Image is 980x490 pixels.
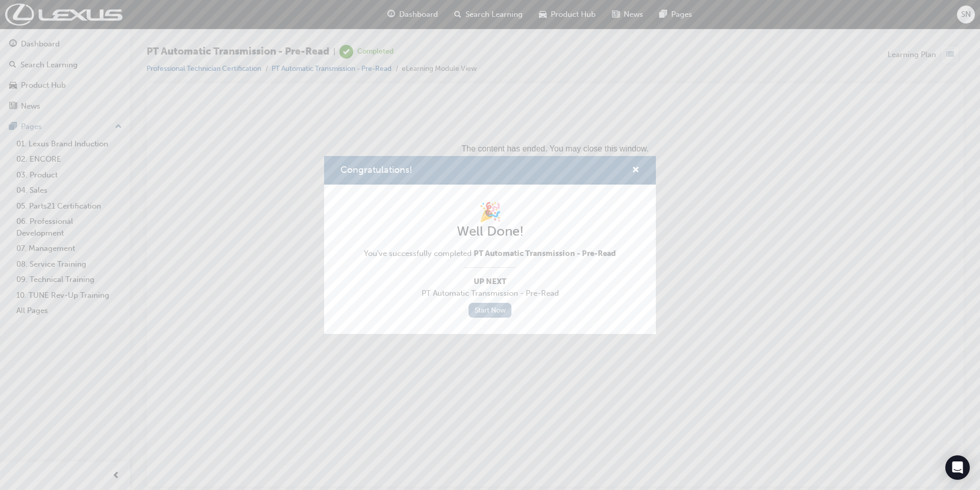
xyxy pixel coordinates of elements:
[4,8,797,54] p: The content has ended. You may close this window.
[469,303,511,318] a: Start Now
[340,164,412,175] span: Congratulations!
[364,288,616,299] span: PT Automatic Transmission - Pre-Read
[632,164,640,177] button: cross-icon
[324,156,656,334] div: Congratulations!
[364,248,616,260] span: You've successfully completed
[364,276,616,288] span: Up Next
[474,249,616,258] span: PT Automatic Transmission - Pre-Read
[364,223,616,240] h2: Well Done!
[945,455,970,480] div: Open Intercom Messenger
[632,166,640,175] span: cross-icon
[364,201,616,223] h1: 🎉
